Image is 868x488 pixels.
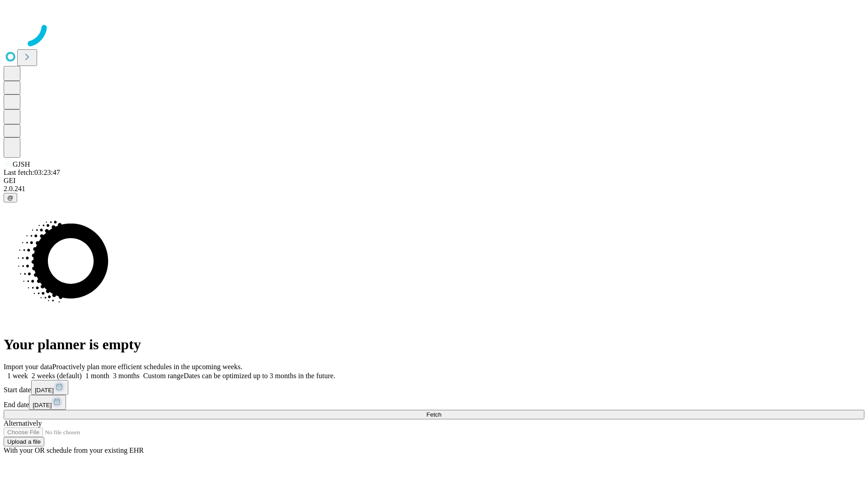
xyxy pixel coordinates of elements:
[4,437,44,446] button: Upload a file
[4,395,864,410] div: End date
[426,411,441,418] span: Fetch
[4,177,864,185] div: GEI
[4,446,144,454] span: With your OR schedule from your existing EHR
[4,419,42,427] span: Alternatively
[184,372,335,380] span: Dates can be optimized up to 3 months in the future.
[35,387,54,394] span: [DATE]
[33,402,52,408] span: [DATE]
[31,380,68,395] button: [DATE]
[85,372,109,380] span: 1 month
[113,372,140,380] span: 3 months
[52,363,242,371] span: Proactively plan more efficient schedules in the upcoming weeks.
[32,372,82,380] span: 2 weeks (default)
[4,169,60,176] span: Last fetch: 03:23:47
[29,395,66,410] button: [DATE]
[4,185,864,193] div: 2.0.241
[4,193,17,202] button: @
[7,372,28,380] span: 1 week
[4,380,864,395] div: Start date
[4,363,52,371] span: Import your data
[4,410,864,419] button: Fetch
[13,160,30,168] span: GJSH
[143,372,184,380] span: Custom range
[7,194,14,201] span: @
[4,336,864,353] h1: Your planner is empty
